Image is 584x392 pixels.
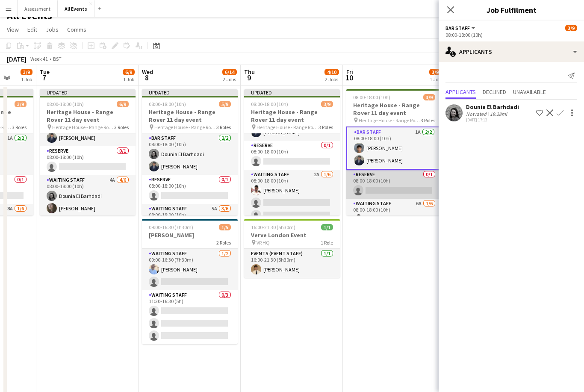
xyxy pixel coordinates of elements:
span: 6/9 [117,101,129,107]
app-card-role: Waiting Staff5A3/608:00-18:00 (10h) [142,204,238,295]
h3: Heritage House - Range Rover 11 day event [142,108,238,124]
span: 1/1 [321,224,333,230]
span: Thu [244,68,255,76]
span: Heritage House - Range Rover 11 day event [52,124,114,130]
h3: [PERSON_NAME] [142,231,238,239]
span: 09:00-16:30 (7h30m) [149,224,193,230]
span: Comms [67,26,86,33]
app-job-card: 16:00-21:30 (5h30m)1/1Verve London Event VR HQ1 RoleEvents (Event Staff)1/116:00-21:30 (5h30m)[PE... [244,219,340,278]
span: Heritage House - Range Rover 11 day event [359,117,421,124]
span: 3/9 [15,101,27,107]
span: 08:00-18:00 (10h) [149,101,186,107]
a: Comms [64,24,90,35]
app-job-card: 08:00-18:00 (10h)3/9Heritage House - Range Rover 11 day event Heritage House - Range Rover 11 day... [346,89,442,215]
h3: Heritage House - Range Rover 11 day event [244,108,340,124]
span: 8 [141,73,153,83]
app-card-role: Bar Staff1A2/208:00-18:00 (10h)[PERSON_NAME][PERSON_NAME] [346,127,442,170]
app-card-role: Waiting Staff1/209:00-16:30 (7h30m)[PERSON_NAME] [142,249,238,290]
div: Dounia El Barhdadi [466,103,519,111]
span: Bar Staff [445,25,470,31]
span: View [7,26,19,33]
div: BST [53,56,62,62]
span: Tue [40,68,50,76]
span: Week 41 [28,56,50,62]
app-card-role: Bar Staff2/208:00-18:00 (10h)Dounia El Barhdadi[PERSON_NAME] [142,133,238,175]
span: 9 [243,73,255,83]
span: 3/9 [321,101,333,107]
div: 19.28mi [488,111,509,117]
app-job-card: Updated08:00-18:00 (10h)6/9Heritage House - Range Rover 11 day event Heritage House - Range Rover... [40,89,136,215]
span: Applicants [445,89,476,95]
a: Edit [24,24,41,35]
span: 16:00-21:30 (5h30m) [251,224,295,230]
app-job-card: Updated08:00-18:00 (10h)3/9Heritage House - Range Rover 11 day event Heritage House - Range Rover... [244,89,340,215]
div: Updated [40,89,136,96]
span: 6/14 [222,69,237,75]
span: 3 Roles [319,124,333,130]
div: 2 Jobs [325,76,339,83]
div: 08:00-18:00 (10h) [445,32,577,38]
span: Fri [346,68,353,76]
span: 3 Roles [114,124,129,130]
span: 4/10 [324,69,339,75]
span: 08:00-18:00 (10h) [251,101,288,107]
button: Assessment [18,0,58,17]
app-card-role: Events (Event Staff)1/116:00-21:30 (5h30m)[PERSON_NAME] [244,249,340,278]
app-card-role: Waiting Staff0/311:30-16:30 (5h) [142,290,238,344]
h3: Job Fulfilment [439,4,584,15]
span: 3/9 [565,25,577,31]
app-job-card: 09:00-16:30 (7h30m)1/5[PERSON_NAME]2 RolesWaiting Staff1/209:00-16:30 (7h30m)[PERSON_NAME] Waitin... [142,219,238,344]
div: 1 Job [430,76,441,83]
span: Unavailable [513,89,546,95]
div: 1 Job [123,76,134,83]
span: 3 Roles [12,124,27,130]
span: 1/5 [219,224,231,230]
span: Heritage House - Range Rover 11 day event [154,124,216,130]
app-card-role: Reserve0/108:00-18:00 (10h) [346,170,442,199]
span: 3/9 [429,69,441,75]
span: 7 [38,73,50,83]
app-card-role: Reserve0/108:00-18:00 (10h) [244,141,340,170]
span: Declined [483,89,506,95]
div: Updated [142,89,238,96]
h3: Verve London Event [244,231,340,239]
h3: Heritage House - Range Rover 11 day event [346,101,442,117]
a: View [3,24,22,35]
div: 2 Jobs [223,76,236,83]
div: [DATE] [7,55,27,63]
app-card-role: Waiting Staff4A4/608:00-18:00 (10h)Dounia El Barhdadi[PERSON_NAME] [40,175,136,266]
app-card-role: Waiting Staff2A1/608:00-18:00 (10h)[PERSON_NAME] [244,170,340,261]
app-card-role: Waiting Staff6A1/608:00-18:00 (10h) [346,199,442,290]
span: Jobs [46,26,59,33]
h3: Heritage House - Range Rover 11 day event [40,108,136,124]
app-job-card: Updated08:00-18:00 (10h)5/9Heritage House - Range Rover 11 day event Heritage House - Range Rover... [142,89,238,215]
span: Wed [142,68,153,76]
button: All Events [58,0,94,17]
span: Edit [27,26,37,33]
div: [DATE] 17:12 [466,117,519,123]
app-card-role: Reserve0/108:00-18:00 (10h) [142,175,238,204]
span: VR HQ [257,239,270,246]
div: Not rated [466,111,488,117]
span: 2 Roles [216,239,231,246]
span: 10 [345,73,353,83]
div: Updated [244,89,340,96]
a: Jobs [42,24,62,35]
button: Bar Staff [445,25,477,31]
span: 08:00-18:00 (10h) [47,101,84,107]
div: Applicants [439,41,584,62]
span: 3 Roles [216,124,231,130]
span: 1 Role [321,239,333,246]
span: Heritage House - Range Rover 11 day event [257,124,319,130]
span: 3 Roles [421,117,435,124]
div: 1 Job [21,76,32,83]
span: 5/9 [219,101,231,107]
span: 08:00-18:00 (10h) [353,94,390,100]
app-card-role: Reserve0/108:00-18:00 (10h) [40,146,136,175]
